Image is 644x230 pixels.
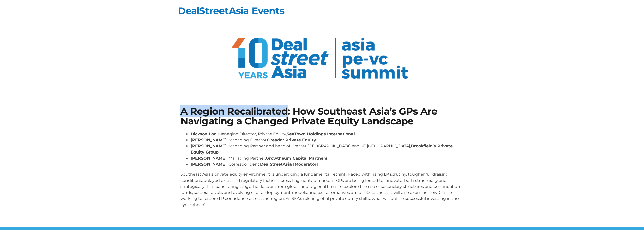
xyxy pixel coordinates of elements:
[191,131,464,137] li: , Managing Director, Private Equity,
[191,155,464,161] li: , Managing Partner,
[191,132,216,136] strong: Dickson Loo
[191,161,464,167] li: , Correspondent,
[191,138,227,142] strong: [PERSON_NAME]
[266,156,327,161] strong: Growtheum Capital Partners
[180,171,464,208] p: Southeast Asia’s private equity environment is undergoing a fundamental rethink. Faced with risin...
[180,107,464,126] h1: A Region Recalibrated: How Southeast Asia’s GPs Are Navigating a Changed Private Equity Landscape
[191,144,227,148] strong: [PERSON_NAME]
[260,162,318,167] strong: DealStreetAsia [Moderator]
[178,5,284,17] a: DealStreetAsia Events
[191,162,227,167] strong: [PERSON_NAME]
[267,138,316,142] strong: Creador Private Equity
[191,137,464,143] li: , Managing Director,
[191,143,464,155] li: , Managing Partner and head of Greater [GEOGRAPHIC_DATA] and SE [GEOGRAPHIC_DATA],
[191,156,227,161] strong: [PERSON_NAME]
[287,132,355,136] strong: SeaTown Holdings International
